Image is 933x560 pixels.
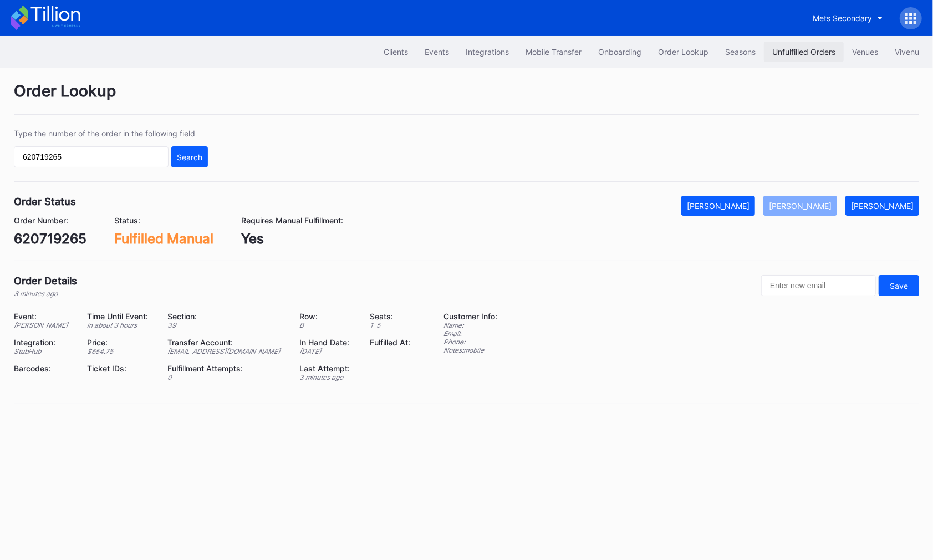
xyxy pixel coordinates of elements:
[370,338,416,347] div: Fulfilled At:
[167,364,285,373] div: Fulfillment Attempts:
[517,42,590,62] button: Mobile Transfer
[14,275,77,287] div: Order Details
[14,129,208,138] div: Type the number of the order in the following field
[177,152,202,162] div: Search
[687,201,750,211] div: [PERSON_NAME]
[14,82,919,115] div: Order Lookup
[14,196,76,207] div: Order Status
[384,47,408,57] div: Clients
[590,42,650,62] button: Onboarding
[764,42,844,62] button: Unfulfilled Orders
[658,47,708,57] div: Order Lookup
[171,146,208,167] button: Search
[845,196,919,216] button: [PERSON_NAME]
[300,312,356,321] div: Row:
[844,42,886,62] button: Venues
[87,338,154,347] div: Price:
[443,329,497,338] div: Email:
[87,321,154,329] div: in about 3 hours
[14,216,86,225] div: Order Number:
[772,47,835,57] div: Unfulfilled Orders
[14,146,169,167] input: GT59662
[14,338,73,347] div: Integration:
[851,201,914,211] div: [PERSON_NAME]
[813,13,872,23] div: Mets Secondary
[114,216,213,225] div: Status:
[167,338,285,347] div: Transfer Account:
[443,346,497,354] div: Notes: mobile
[241,231,343,247] div: Yes
[167,321,285,329] div: 39
[241,216,343,225] div: Requires Manual Fulfillment:
[717,42,764,62] button: Seasons
[890,281,908,291] div: Save
[300,321,356,329] div: B
[14,289,77,298] div: 3 minutes ago
[725,47,756,57] div: Seasons
[167,347,285,355] div: [EMAIL_ADDRESS][DOMAIN_NAME]
[370,321,416,329] div: 1 - 5
[416,42,457,62] button: Events
[375,42,416,62] button: Clients
[300,373,356,381] div: 3 minutes ago
[650,42,717,62] button: Order Lookup
[443,312,497,321] div: Customer Info:
[886,42,927,62] button: Vivenu
[466,47,509,57] div: Integrations
[761,275,876,296] input: Enter new email
[300,338,356,347] div: In Hand Date:
[370,312,416,321] div: Seats:
[14,231,86,247] div: 620719265
[852,47,878,57] div: Venues
[14,364,73,373] div: Barcodes:
[87,347,154,355] div: $ 654.75
[167,373,285,381] div: 0
[87,312,154,321] div: Time Until Event:
[300,347,356,355] div: [DATE]
[769,201,832,211] div: [PERSON_NAME]
[14,321,73,329] div: [PERSON_NAME]
[879,275,919,296] button: Save
[598,47,641,57] div: Onboarding
[87,364,154,373] div: Ticket IDs:
[114,231,213,247] div: Fulfilled Manual
[895,47,919,57] div: Vivenu
[763,196,837,216] button: [PERSON_NAME]
[14,347,73,355] div: StubHub
[457,42,517,62] button: Integrations
[14,312,73,321] div: Event:
[300,364,356,373] div: Last Attempt:
[167,312,285,321] div: Section:
[681,196,755,216] button: [PERSON_NAME]
[443,321,497,329] div: Name:
[526,47,582,57] div: Mobile Transfer
[443,338,497,346] div: Phone:
[804,8,891,28] button: Mets Secondary
[425,47,449,57] div: Events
